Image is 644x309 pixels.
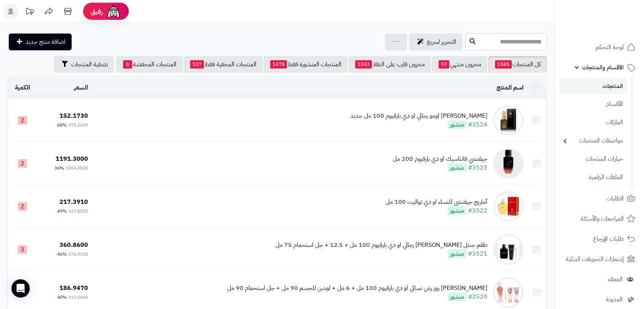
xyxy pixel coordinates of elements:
[183,56,263,73] a: المنتجات المخفية فقط107
[11,279,30,298] div: Open Intercom Messenger
[20,4,39,21] a: تحديثات المنصة
[386,198,487,207] div: أماريج جيفنشي للنساء او دي تواليت 100 مل
[559,38,639,56] a: لوحة التحكم
[493,191,524,222] img: أماريج جيفنشي للنساء او دي تواليت 100 مل
[497,83,524,92] a: اسم المنتج
[566,254,624,264] span: إشعارات التحويلات البنكية
[57,208,67,215] span: 49%
[393,155,487,163] div: جيفنشي فانتاسيك او دي بارفيوم 200 مل
[559,78,627,94] a: المنتجات
[468,292,487,301] a: #3520
[68,208,88,215] span: 427.8300
[57,294,67,301] span: 40%
[448,163,466,172] span: منشور
[448,120,466,129] span: منشور
[350,112,487,120] div: [PERSON_NAME] اومو رجالي او دي بارفيوم 100 مل جديد
[596,42,624,53] span: لوحة التحكم
[448,293,466,301] span: منشور
[56,154,88,163] span: 1191.3000
[559,133,627,149] a: مواصفات المنتجات
[559,290,639,309] a: المدونة
[355,60,372,69] span: 1343
[493,234,524,265] img: طقم جنتل مين جيفنشي رجالي او دي بارفيوم 100 مل + 12.5 + جل استحمام 75 مل
[493,148,524,179] img: جيفنشي فانتاسيك او دي بارفيوم 200 مل
[582,62,624,73] span: الأقسام والمنتجات
[468,163,487,172] a: #3523
[68,294,88,301] span: 313.0435
[123,60,132,69] span: 8
[593,234,624,244] span: طلبات الإرجاع
[68,251,88,258] span: 673.9130
[59,197,88,207] span: 217.3910
[432,56,487,73] a: مخزون منتهي92
[559,270,639,288] a: العملاء
[559,151,627,167] a: خيارات المنتجات
[26,37,66,46] span: اضافة منتج جديد
[493,277,524,308] img: باريس هيلتون روز رش نسائي او دي بارفيوم 100 مل + 6 مل + لوشن للجسم 90 مل + جل استحمام 90 مل
[116,56,183,73] a: المنتجات المخفضة8
[91,7,103,16] span: رفيق
[606,294,623,305] span: المدونة
[57,122,67,128] span: 68%
[59,240,88,250] span: 360.8600
[468,249,487,258] a: #3521
[559,169,627,186] a: الملفات الرقمية
[495,60,512,69] span: 1585
[559,230,639,248] a: طلبات الإرجاع
[68,122,88,128] span: 478.2609
[18,159,27,168] span: 2
[227,284,487,293] div: [PERSON_NAME] روز رش نسائي او دي بارفيوم 100 مل + 6 مل + لوشن للجسم 90 مل + جل استحمام 90 مل
[74,83,88,92] a: السعر
[190,60,204,69] span: 107
[493,105,524,136] img: روبيرتو كافالي اومو رجالي او دي بارفيوم 100 مل جديد
[468,120,487,129] a: #3524
[270,60,287,69] span: 1478
[106,4,121,19] img: ai-face.png
[448,207,466,215] span: منشور
[348,56,431,73] a: مخزون قارب على النفاذ1343
[592,18,637,34] img: logo-2.png
[488,56,547,73] a: كل المنتجات1585
[448,250,466,258] span: منشور
[606,193,624,204] span: الطلبات
[54,165,64,171] span: 34%
[18,116,27,125] span: 2
[427,37,456,46] span: التحرير لسريع
[71,60,108,69] span: تصفية المنتجات
[581,213,624,224] span: المراجعات والأسئلة
[263,56,348,73] a: المنتجات المنشورة فقط1478
[276,241,487,250] div: طقم جنتل [PERSON_NAME] رجالي او دي بارفيوم 100 مل + 12.5 + جل استحمام 75 مل
[559,210,639,228] a: المراجعات والأسئلة
[9,34,72,50] a: اضافة منتج جديد
[57,251,67,258] span: 46%
[559,189,639,208] a: الطلبات
[468,206,487,215] a: #3522
[439,60,449,69] span: 92
[59,111,88,120] span: 152.1730
[59,283,88,293] span: 186.9470
[18,245,27,254] span: 3
[608,274,623,285] span: العملاء
[54,56,114,73] button: تصفية المنتجات
[15,83,30,92] a: الكمية
[18,202,27,211] span: 2
[559,114,627,131] a: الماركات
[559,96,627,112] a: الأقسام
[409,34,462,50] a: التحرير لسريع
[66,165,88,171] span: 1804.3500
[559,250,639,268] a: إشعارات التحويلات البنكية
